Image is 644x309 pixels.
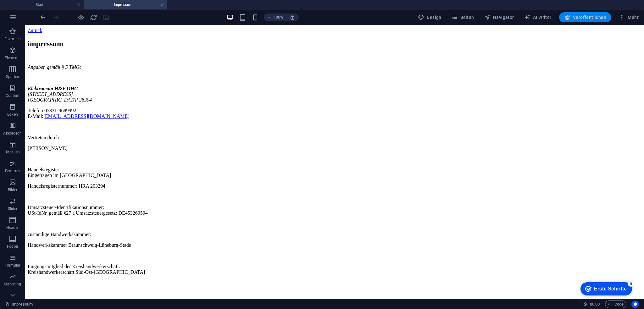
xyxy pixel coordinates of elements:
span: Code [608,301,624,308]
div: Erste Schritte 5 items remaining, 0% complete [5,3,57,16]
span: Seiten [452,14,474,20]
span: 00 00 [590,301,600,308]
p: Formular [5,263,21,268]
button: Usercentrics [631,301,639,308]
button: 100% [264,14,286,21]
button: Code [605,301,626,308]
p: Footer [7,244,18,249]
button: Veröffentlichen [559,12,611,22]
p: Content [6,93,19,98]
button: Mehr [616,12,641,22]
button: Klicke hier, um den Vorschau-Modus zu verlassen [77,14,85,21]
p: Bilder [8,187,18,192]
a: Klick, um Auswahl aufzuheben. Doppelklick öffnet Seitenverwaltung [5,301,33,308]
p: Marketing [4,282,21,287]
h4: Impressum [84,1,167,8]
p: Boxen [7,112,18,117]
div: 5 [52,1,58,8]
p: Slider [8,206,18,211]
span: Mehr [619,14,639,20]
button: Navigator [482,12,517,22]
span: AI Writer [524,14,552,20]
h6: 100% [273,14,283,21]
h6: Session-Zeit [583,301,600,308]
p: Akkordeon [3,131,22,136]
button: AI Writer [522,12,554,22]
button: Seiten [449,12,477,22]
p: Favoriten [4,36,21,41]
p: Features [5,168,20,174]
span: : [594,302,595,306]
span: Design [418,14,441,20]
p: Header [6,225,19,230]
button: undo [39,14,47,21]
i: Seite neu laden [90,14,97,21]
p: Tabellen [5,150,20,155]
p: Elemente [5,55,21,60]
button: Design [415,12,444,22]
p: Spalten [6,74,19,79]
div: Erste Schritte [19,7,51,13]
span: Navigator [484,14,514,20]
button: reload [90,14,97,21]
span: Veröffentlichen [564,14,606,20]
i: Bei Größenänderung Zoomstufe automatisch an das gewählte Gerät anpassen. [290,14,295,20]
i: Rückgängig: Text ändern (Strg+Z) [40,14,47,21]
